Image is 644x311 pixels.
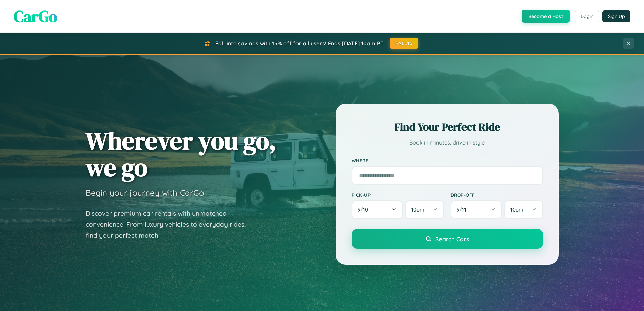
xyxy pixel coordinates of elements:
[352,200,403,219] button: 9/10
[352,229,543,249] button: Search Cars
[352,138,543,148] p: Book in minutes, drive in style
[435,235,469,243] span: Search Cars
[504,200,543,219] button: 10am
[215,40,385,47] span: Fall into savings with 15% off for all users! Ends [DATE] 10am PT.
[411,206,424,213] span: 10am
[451,192,543,198] label: Drop-off
[352,192,444,198] label: Pick-up
[358,206,372,213] span: 9 / 10
[522,10,570,23] button: Become a Host
[390,38,418,49] button: FALL15
[451,200,502,219] button: 9/11
[352,119,543,134] h2: Find Your Perfect Ride
[86,208,255,241] p: Discover premium car rentals with unmatched convenience. From luxury vehicles to everyday rides, ...
[457,206,470,213] span: 9 / 11
[575,10,599,22] button: Login
[86,187,204,198] h3: Begin your journey with CarGo
[510,206,523,213] span: 10am
[352,158,543,163] label: Where
[86,127,276,181] h1: Wherever you go, we go
[405,200,444,219] button: 10am
[602,10,630,22] button: Sign Up
[14,5,57,27] span: CarGo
